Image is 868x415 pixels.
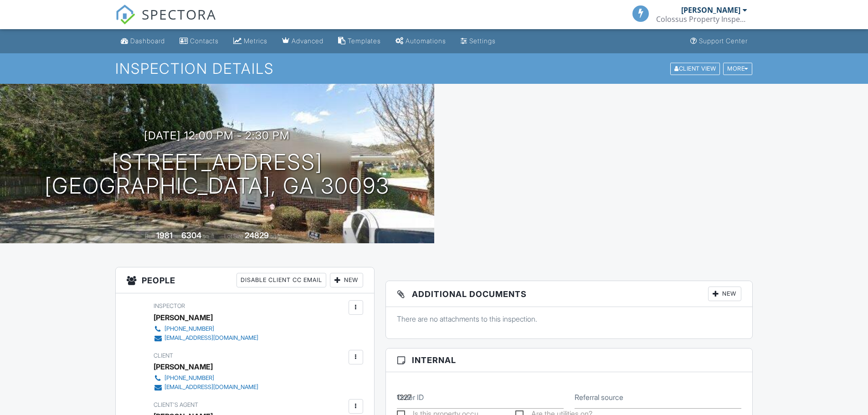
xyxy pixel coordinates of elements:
[687,33,751,50] a: Support Center
[181,231,201,240] div: 6304
[45,150,390,199] h1: [STREET_ADDRESS] [GEOGRAPHIC_DATA], GA 30093
[681,5,740,15] div: [PERSON_NAME]
[117,33,169,50] a: Dashboard
[236,273,326,287] div: Disable Client CC Email
[154,324,258,333] a: [PHONE_NUMBER]
[154,311,213,324] div: [PERSON_NAME]
[156,231,173,240] div: 1981
[116,267,374,293] h3: People
[386,281,753,307] h3: Additional Documents
[270,233,282,240] span: sq.ft.
[154,401,198,408] span: Client's Agent
[164,334,258,342] div: [EMAIL_ADDRESS][DOMAIN_NAME]
[723,62,752,75] div: More
[699,37,748,45] div: Support Center
[154,333,258,343] a: [EMAIL_ADDRESS][DOMAIN_NAME]
[457,33,499,50] a: Settings
[115,61,753,77] h1: Inspection Details
[115,12,216,31] a: SPECTORA
[190,37,219,45] div: Contacts
[203,233,216,240] span: sq. ft.
[230,33,271,50] a: Metrics
[164,384,258,391] div: [EMAIL_ADDRESS][DOMAIN_NAME]
[164,325,214,333] div: [PHONE_NUMBER]
[406,37,446,45] div: Automations
[130,37,165,45] div: Dashboard
[334,33,385,50] a: Templates
[348,37,381,45] div: Templates
[142,5,216,24] span: SPECTORA
[164,374,214,382] div: [PHONE_NUMBER]
[656,15,747,24] div: Colossus Property Inspections, LLC
[292,37,324,45] div: Advanced
[670,62,720,75] div: Client View
[154,302,185,309] span: Inspector
[244,37,267,45] div: Metrics
[245,231,269,240] div: 24829
[115,5,135,25] img: The Best Home Inspection Software - Spectora
[154,352,173,359] span: Client
[154,374,258,383] a: [PHONE_NUMBER]
[397,314,742,324] p: There are no attachments to this inspection.
[224,233,243,240] span: Lot Size
[708,287,741,301] div: New
[154,383,258,392] a: [EMAIL_ADDRESS][DOMAIN_NAME]
[386,348,753,372] h3: Internal
[154,360,213,374] div: [PERSON_NAME]
[469,37,496,45] div: Settings
[145,233,155,240] span: Built
[392,33,450,50] a: Automations (Basic)
[330,273,363,287] div: New
[397,392,424,402] label: Order ID
[575,392,623,402] label: Referral source
[669,65,722,72] a: Client View
[144,129,290,142] h3: [DATE] 12:00 pm - 2:30 pm
[176,33,222,50] a: Contacts
[278,33,327,50] a: Advanced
